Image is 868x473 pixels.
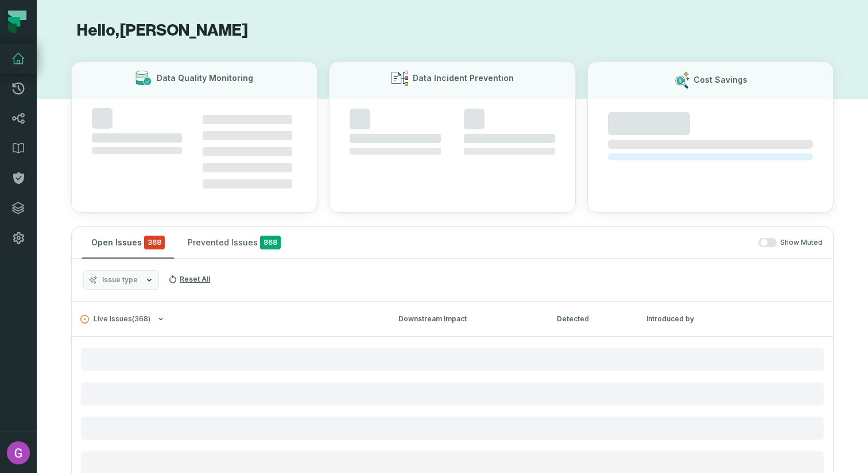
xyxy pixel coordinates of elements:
h3: Data Quality Monitoring [157,72,253,84]
button: Open Issues [82,227,174,258]
div: Detected [557,314,626,324]
h3: Cost Savings [693,74,747,86]
button: Prevented Issues [179,227,290,258]
button: Data Quality Monitoring [71,61,317,213]
button: Reset All [164,270,215,289]
span: Live Issues ( 368 ) [80,315,150,324]
img: avatar of Guy Abramov [7,441,30,464]
span: critical issues and errors combined [144,236,165,249]
h3: Data Incident Prevention [413,72,514,84]
button: Cost Savings [587,61,834,213]
div: Downstream Impact [398,314,536,324]
div: Introduced by [646,314,750,324]
button: Issue type [83,270,159,290]
span: Issue type [102,275,138,284]
span: 868 [260,236,281,249]
h1: Hello, [PERSON_NAME] [71,21,834,41]
button: Data Incident Prevention [329,61,575,213]
button: Live Issues(368) [80,315,378,324]
div: Show Muted [294,238,823,248]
